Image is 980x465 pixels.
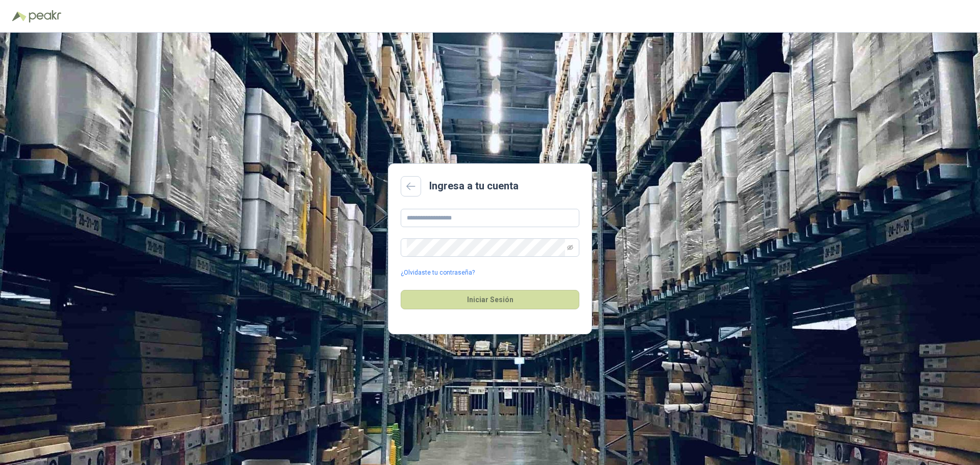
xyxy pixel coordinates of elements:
img: Logo [12,11,27,21]
img: Peakr [29,10,61,22]
a: ¿Olvidaste tu contraseña? [401,268,475,278]
button: Iniciar Sesión [401,290,579,309]
span: eye-invisible [567,244,573,251]
h2: Ingresa a tu cuenta [429,178,519,194]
